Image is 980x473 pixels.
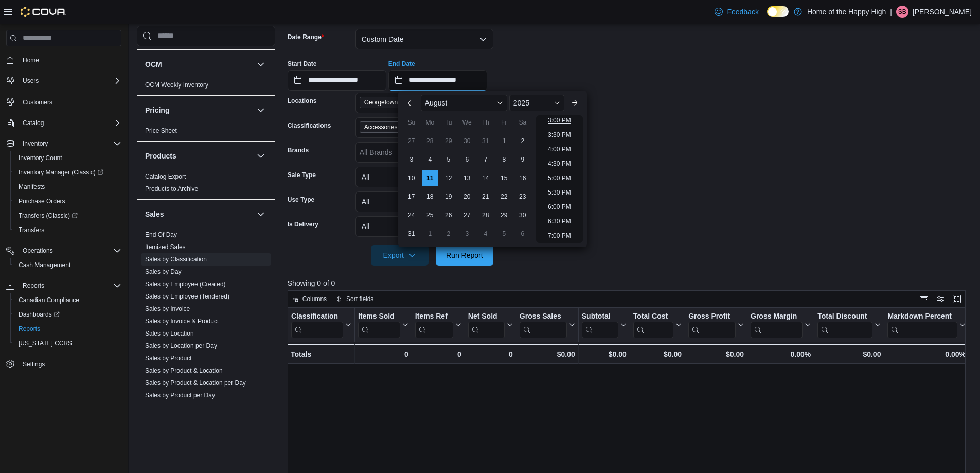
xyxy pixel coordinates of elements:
[19,244,121,257] span: Operations
[2,243,126,258] button: Operations
[913,6,972,18] p: [PERSON_NAME]
[514,207,531,223] div: day-30
[520,312,567,338] div: Gross Sales
[255,150,267,162] button: Products
[459,225,475,242] div: day-3
[459,207,475,223] div: day-27
[145,59,162,69] h3: OCM
[145,209,253,219] button: Sales
[145,379,246,387] span: Sales by Product & Location per Day
[19,54,121,66] span: Home
[10,258,126,272] button: Cash Management
[496,188,512,205] div: day-22
[402,132,532,243] div: August, 2025
[566,95,583,111] button: Next month
[145,329,194,338] span: Sales by Location
[817,312,881,338] button: Total Discount
[422,188,438,205] div: day-18
[817,312,872,322] div: Total Discount
[688,312,744,338] button: Gross Profit
[10,151,126,165] button: Inventory Count
[19,358,49,371] a: Settings
[468,312,505,338] div: Net Sold
[332,293,378,305] button: Sort fields
[887,312,965,338] button: Markdown Percent
[19,339,72,347] span: [US_STATE] CCRS
[415,348,461,360] div: 0
[255,58,267,71] button: OCM
[544,143,575,155] li: 4:00 PM
[14,294,83,306] a: Canadian Compliance
[2,116,126,130] button: Catalog
[403,188,420,205] div: day-17
[255,104,267,116] button: Pricing
[514,151,531,168] div: day-9
[19,261,70,269] span: Cash Management
[10,208,126,223] a: Transfers (Classic)
[145,268,182,275] a: Sales by Day
[440,225,457,242] div: day-2
[388,60,415,68] label: End Date
[544,230,575,242] li: 7:00 PM
[951,293,963,305] button: Enter fullscreen
[355,29,493,49] button: Custom Date
[145,209,164,219] h3: Sales
[19,226,44,234] span: Transfers
[19,96,57,109] a: Customers
[145,330,194,337] a: Sales by Location
[145,281,226,288] a: Sales by Employee (Created)
[358,312,408,338] button: Items Sold
[364,97,444,108] span: Georgetown - [GEOGRAPHIC_DATA] - Fire & Flower
[23,247,53,255] span: Operations
[509,95,564,111] div: Button. Open the year selector. 2025 is currently selected.
[14,294,121,306] span: Canadian Compliance
[14,323,121,335] span: Reports
[514,170,531,186] div: day-16
[496,151,512,168] div: day-8
[145,151,253,161] button: Products
[19,296,79,304] span: Canadian Compliance
[14,195,121,207] span: Purchase Orders
[346,295,373,303] span: Sort fields
[496,225,512,242] div: day-5
[288,121,331,130] label: Classifications
[934,293,947,305] button: Display options
[355,167,493,187] button: All
[10,336,126,351] button: [US_STATE] CCRS
[23,98,52,107] span: Customers
[19,325,40,333] span: Reports
[477,207,494,223] div: day-28
[14,152,121,164] span: Inventory Count
[145,354,192,362] span: Sales by Product
[633,312,682,338] button: Total Cost
[145,342,217,349] a: Sales by Location per Day
[19,137,52,150] button: Inventory
[145,391,215,399] span: Sales by Product per Day
[358,312,400,322] div: Items Sold
[10,194,126,208] button: Purchase Orders
[544,186,575,199] li: 5:30 PM
[19,117,121,129] span: Catalog
[544,172,575,184] li: 5:00 PM
[14,195,69,207] a: Purchase Orders
[145,355,192,362] a: Sales by Product
[496,114,512,131] div: Fr
[403,225,420,242] div: day-31
[544,215,575,227] li: 6:30 PM
[145,292,229,301] span: Sales by Employee (Tendered)
[496,133,512,149] div: day-1
[145,231,177,239] span: End Of Day
[2,278,126,293] button: Reports
[2,136,126,151] button: Inventory
[23,77,39,85] span: Users
[436,245,493,266] button: Run Report
[23,119,44,127] span: Catalog
[402,95,419,111] button: Previous Month
[582,348,627,360] div: $0.00
[898,6,906,18] span: SB
[422,133,438,149] div: day-28
[145,392,215,399] a: Sales by Product per Day
[14,259,121,271] span: Cash Management
[468,312,513,338] button: Net Sold
[14,308,121,321] span: Dashboards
